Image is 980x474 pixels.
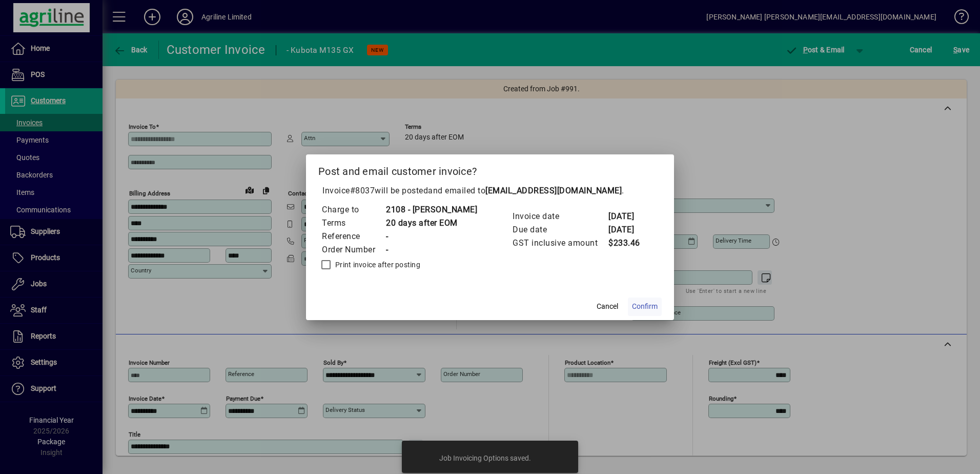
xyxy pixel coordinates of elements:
td: $233.46 [608,236,649,250]
span: Cancel [597,301,618,312]
td: - [385,230,477,243]
b: [EMAIL_ADDRESS][DOMAIN_NAME] [485,186,622,195]
td: Due date [512,223,608,236]
span: #8037 [350,186,375,195]
span: and emailed to [428,186,622,195]
p: Invoice will be posted . [318,185,662,197]
td: - [385,243,477,256]
button: Cancel [591,298,624,316]
h2: Post and email customer invoice? [306,154,674,184]
td: 20 days after EOM [385,216,477,230]
td: Terms [321,216,385,230]
td: Order Number [321,243,385,256]
td: GST inclusive amount [512,236,608,250]
label: Print invoice after posting [333,260,420,270]
td: Charge to [321,203,385,216]
td: Invoice date [512,210,608,223]
td: 2108 - [PERSON_NAME] [385,203,477,216]
td: [DATE] [608,210,649,223]
td: [DATE] [608,223,649,236]
button: Confirm [628,298,662,316]
span: Confirm [632,301,658,312]
td: Reference [321,230,385,243]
